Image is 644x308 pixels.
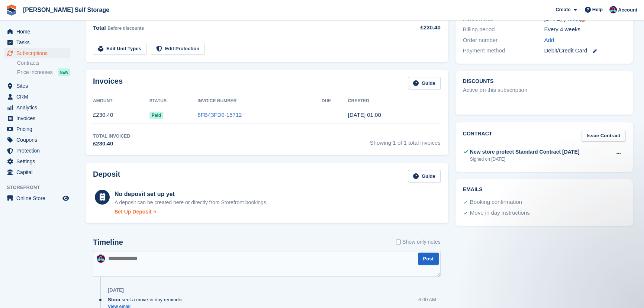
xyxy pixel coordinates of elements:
[16,81,61,91] span: Sites
[470,156,580,163] div: Signed on [DATE]
[16,124,61,134] span: Pricing
[93,95,149,107] th: Amount
[4,145,70,156] a: menu
[93,107,149,123] td: £230.40
[7,184,74,191] span: Storefront
[4,156,70,167] a: menu
[115,199,268,206] p: A deposit can be created here or directly from Storefront bookings.
[149,112,163,119] span: Paid
[115,208,152,216] div: Set Up Deposit
[4,37,70,48] a: menu
[4,193,70,203] a: menu
[107,26,144,31] span: Before discounts
[20,4,112,16] a: [PERSON_NAME] Self Storage
[197,95,322,107] th: Invoice Number
[97,254,105,263] img: Ben
[17,60,70,67] a: Contracts
[322,95,348,107] th: Due
[544,36,554,45] a: Add
[4,167,70,177] a: menu
[93,170,120,182] h2: Deposit
[149,95,197,107] th: Status
[4,113,70,123] a: menu
[16,135,61,145] span: Coupons
[348,95,441,107] th: Created
[16,26,61,37] span: Home
[6,4,17,16] img: stora-icon-8386f47178a22dfd0bd8f6a31ec36ba5ce8667c1dd55bd0f319d3a0aa187defe.svg
[408,170,441,182] a: Guide
[16,193,61,203] span: Online Store
[115,190,268,199] div: No deposit set up yet
[4,81,70,91] a: menu
[93,25,106,31] span: Total
[4,102,70,113] a: menu
[151,43,205,55] a: Edit Protection
[4,92,70,102] a: menu
[396,238,441,246] label: Show only notes
[463,99,465,107] span: -
[592,6,603,13] span: Help
[17,69,53,76] span: Price increases
[93,133,130,139] div: Total Invoiced
[4,48,70,58] a: menu
[4,124,70,134] a: menu
[387,23,441,32] div: £230.40
[370,133,441,148] span: Showing 1 of 1 total invoices
[396,238,401,246] input: Show only notes
[463,78,625,84] h2: Discounts
[348,112,381,118] time: 2025-09-26 00:00:39 UTC
[463,36,544,45] div: Order number
[418,296,436,303] div: 6:00 AM
[582,130,625,142] a: Issue Contract
[470,209,530,218] div: Move in day instructions
[16,102,61,113] span: Analytics
[197,112,242,118] a: 8FB43FD0-15712
[16,167,61,177] span: Capital
[16,113,61,123] span: Invoices
[556,6,570,13] span: Create
[418,253,439,265] button: Post
[4,135,70,145] a: menu
[16,37,61,48] span: Tasks
[58,68,70,76] div: NEW
[470,148,580,156] div: New store protect Standard Contract [DATE]
[463,46,544,55] div: Payment method
[470,198,522,207] div: Booking confirmation
[463,25,544,34] div: Billing period
[93,238,123,247] h2: Timeline
[93,77,123,89] h2: Invoices
[108,296,120,303] span: Stora
[565,16,580,22] a: Reset
[93,139,130,148] div: £230.40
[16,92,61,102] span: CRM
[16,156,61,167] span: Settings
[544,25,625,34] div: Every 4 weeks
[16,48,61,58] span: Subscriptions
[544,46,625,55] div: Debit/Credit Card
[108,287,124,293] div: [DATE]
[93,43,146,55] a: Edit Unit Types
[463,187,625,193] h2: Emails
[61,194,70,203] a: Preview store
[408,77,441,89] a: Guide
[115,208,268,216] a: Set Up Deposit
[463,86,527,94] div: Active on this subscription
[16,145,61,156] span: Protection
[609,6,617,13] img: Ben
[4,26,70,37] a: menu
[17,68,70,76] a: Price increases NEW
[108,296,187,303] div: sent a move-in day reminder
[618,6,637,14] span: Account
[463,130,492,142] h2: Contract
